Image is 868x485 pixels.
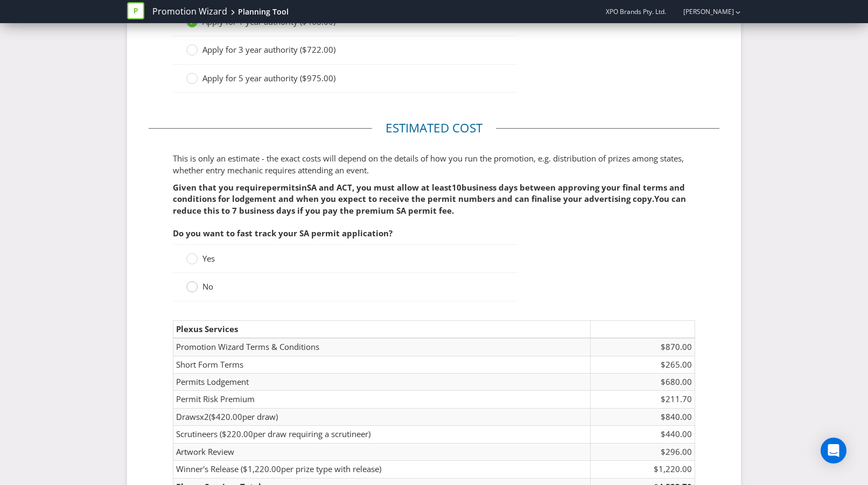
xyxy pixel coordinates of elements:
[591,338,695,356] td: $870.00
[173,391,591,408] td: Permit Risk Premium
[299,182,307,193] span: in
[173,182,267,193] span: Given that you require
[176,411,196,422] span: Draw
[591,391,695,408] td: $211.70
[196,411,200,422] span: s
[173,193,686,215] span: You can reduce this to 7 business days if you pay the premium SA permit fee.
[176,428,222,439] span: Scrutineers (
[173,338,591,356] td: Promotion Wizard Terms & Conditions
[821,438,846,463] div: Open Intercom Messenger
[352,182,452,193] span: , you must allow at least
[173,182,685,204] span: business days between approving your final terms and conditions for lodgement and when you expect...
[591,356,695,373] td: $265.00
[209,411,211,422] span: (
[202,44,335,55] span: Apply for 3 year authority ($722.00)
[591,408,695,425] td: $840.00
[307,182,352,193] span: SA and ACT
[202,73,335,83] span: Apply for 5 year authority ($975.00)
[253,428,370,439] span: per draw requiring a scrutineer)
[176,463,243,474] span: Winner's Release (
[211,411,242,422] span: $420.00
[591,461,695,478] td: $1,220.00
[202,253,215,264] span: Yes
[242,411,278,422] span: per draw)
[591,443,695,460] td: $296.00
[591,426,695,443] td: $440.00
[173,320,591,338] td: Plexus Services
[238,6,289,17] div: Planning Tool
[173,374,591,391] td: Permits Lodgement
[202,281,213,292] span: No
[222,428,253,439] span: $220.00
[173,356,591,373] td: Short Form Terms
[281,463,381,474] span: per prize type with release)
[173,153,695,176] p: This is only an estimate - the exact costs will depend on the details of how you run the promotio...
[173,228,393,238] span: Do you want to fast track your SA permit application?
[673,7,734,16] a: [PERSON_NAME]
[204,411,209,422] span: 2
[267,182,299,193] span: permits
[243,463,281,474] span: $1,220.00
[452,182,461,193] span: 10
[372,120,496,137] legend: Estimated cost
[606,7,666,16] span: XPO Brands Pty. Ltd.
[173,443,591,460] td: Artwork Review
[152,5,227,18] a: Promotion Wizard
[200,411,204,422] span: x
[591,374,695,391] td: $680.00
